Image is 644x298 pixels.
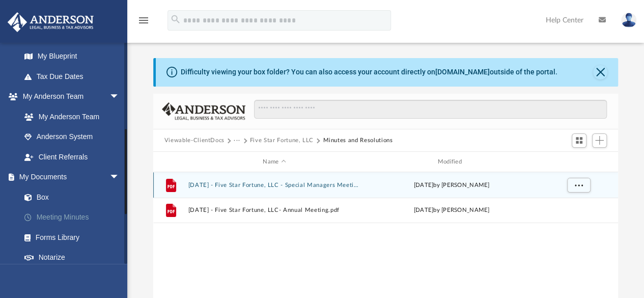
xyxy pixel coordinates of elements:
[137,14,150,26] i: menu
[592,133,607,148] button: Add
[14,147,130,167] a: Client Referrals
[14,46,130,67] a: My Blueprint
[234,136,240,145] button: ···
[621,13,636,28] img: User Pic
[323,136,393,145] button: Minutes and Resolutions
[137,19,150,26] a: menu
[187,157,360,167] div: Name
[254,100,607,119] input: Search files and folders
[542,157,613,167] div: id
[14,248,135,268] a: Notarize
[250,136,314,145] button: Five Star Fortune, LLC
[7,87,130,107] a: My Anderson Teamarrow_drop_down
[170,14,181,25] i: search
[572,133,587,148] button: Switch to Grid View
[14,187,130,207] a: Box
[14,106,125,127] a: My Anderson Team
[14,207,135,228] a: Meeting Minutes
[188,182,360,188] button: [DATE] - Five Star Fortune, LLC - Special Managers Meeting.pdf
[164,136,225,145] button: Viewable-ClientDocs
[567,178,590,193] button: More options
[365,157,538,167] div: Modified
[365,206,538,215] div: [DATE] by [PERSON_NAME]
[435,68,490,76] a: [DOMAIN_NAME]
[5,12,97,32] img: Anderson Advisors Platinum Portal
[109,167,130,188] span: arrow_drop_down
[365,181,538,190] div: [DATE] by [PERSON_NAME]
[14,127,130,147] a: Anderson System
[14,66,135,87] a: Tax Due Dates
[14,227,130,248] a: Forms Library
[593,65,607,79] button: Close
[158,157,183,167] div: id
[188,207,360,214] button: [DATE] - Five Star Fortune, LLC- Annual Meeting.pdf
[109,87,130,107] span: arrow_drop_down
[7,167,135,187] a: My Documentsarrow_drop_down
[181,67,557,77] div: Difficulty viewing your box folder? You can also access your account directly on outside of the p...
